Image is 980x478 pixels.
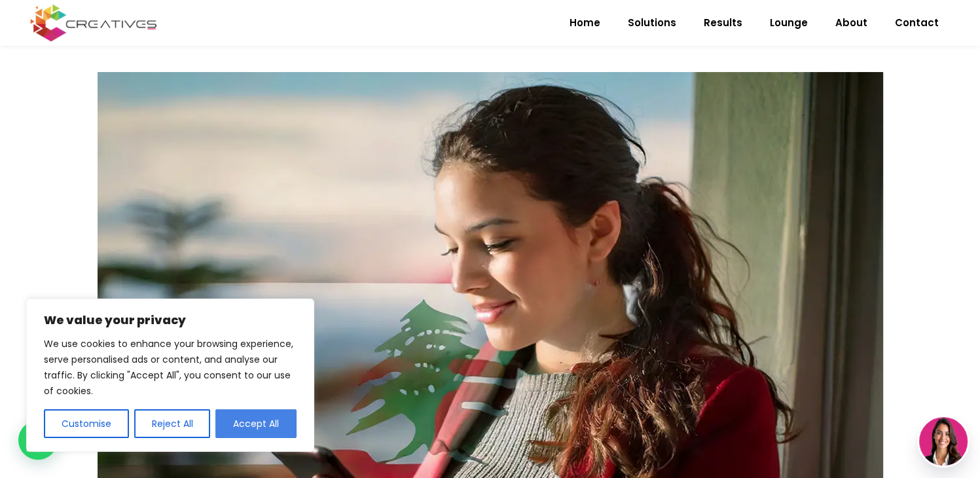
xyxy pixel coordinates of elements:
span: Lounge [770,6,808,40]
span: Contact [895,6,939,40]
a: Lounge [756,6,822,40]
a: Results [690,6,756,40]
p: We use cookies to enhance your browsing experience, serve personalised ads or content, and analys... [44,336,297,399]
a: About [822,6,881,40]
img: logo [27,3,160,43]
a: Home [556,6,614,40]
img: agent [919,417,968,466]
button: Customise [44,409,129,438]
p: We value your privacy [44,312,297,328]
a: Contact [881,6,953,40]
div: WhatsApp contact [18,420,58,460]
button: Reject All [134,409,211,438]
span: About [835,6,867,40]
span: Solutions [628,6,676,40]
div: We value your privacy [26,299,314,452]
button: Accept All [215,409,297,438]
a: Solutions [614,6,690,40]
span: Home [570,6,600,40]
span: Results [704,6,742,40]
